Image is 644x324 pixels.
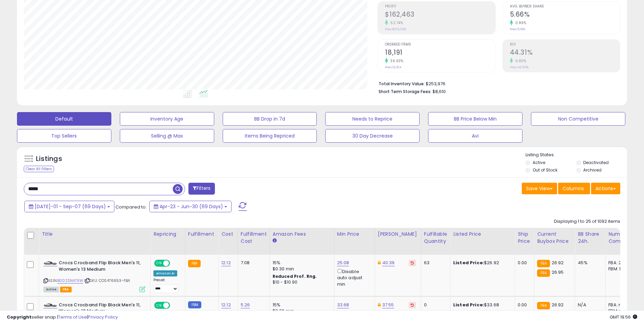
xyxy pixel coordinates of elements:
small: Prev: 43.96% [510,65,529,69]
div: $33.68 [453,302,510,308]
label: Out of Stock [533,167,557,173]
h5: Listings [36,154,62,164]
div: Fulfillment [188,231,216,238]
div: $26.92 [453,260,510,266]
a: 5.26 [241,302,250,308]
button: Columns [558,183,590,194]
h2: 5.66% [510,11,620,20]
div: Listed Price [453,231,512,238]
b: Listed Price: [453,259,484,266]
img: 31m-0+Ax9QL._SL40_.jpg [43,261,57,265]
div: $0.30 min [273,266,329,272]
div: N/A [578,302,600,308]
span: Apr-23 - Jun-30 (69 Days) [160,203,223,210]
small: Amazon Fees. [273,238,277,244]
button: Apr-23 - Jun-30 (69 Days) [149,201,232,212]
div: ASIN: [43,260,145,291]
small: FBA [537,260,550,267]
span: Profit [385,5,495,8]
div: Min Price [337,231,372,238]
label: Deactivated [583,160,609,165]
span: All listings currently available for purchase on Amazon [43,287,59,292]
a: Privacy Policy [88,314,118,320]
button: 30 Day Decrease [325,129,420,143]
span: Columns [563,185,584,192]
h2: 44.31% [510,49,620,58]
div: seller snap | | [7,314,118,321]
span: 2025-09-8 19:56 GMT [610,314,637,320]
span: ON [155,302,163,308]
button: Needs to Reprice [325,112,420,126]
button: Inventory Age [120,112,214,126]
div: Displaying 1 to 25 of 1092 items [554,218,620,225]
small: FBA [537,302,550,309]
span: ON [155,260,163,266]
b: Reduced Prof. Rng. [273,273,317,279]
a: 12.12 [221,302,231,308]
button: BB Price Below Min [428,112,522,126]
span: [DATE]-01 - Sep-07 (69 Days) [35,203,106,210]
a: 37.55 [382,302,394,308]
small: FBA [537,269,550,277]
b: Crocs Crocband Flip Black Men's 11, Women's 13 Medium [59,302,141,316]
div: 63 [424,260,445,266]
label: Archived [583,167,602,173]
span: 26.92 [552,259,564,266]
div: 7.08 [241,260,264,266]
span: Avg. Buybox Share [510,5,620,8]
div: 0.00 [518,302,529,308]
span: Ordered Items [385,43,495,47]
li: $253,976 [379,79,615,87]
div: 15% [273,302,329,308]
div: Fulfillable Quantity [424,231,447,245]
button: Filters [188,183,215,195]
div: Num of Comp. [608,231,633,245]
span: ROI [510,43,620,47]
div: Title [42,231,148,238]
div: FBA: 2 [608,260,631,266]
a: 12.12 [221,259,231,266]
span: Compared to: [115,204,147,210]
div: Ship Price [518,231,531,245]
span: 26.92 [552,302,564,308]
small: Prev: $106,366 [385,27,406,31]
a: 25.08 [337,259,349,266]
div: Amazon Fees [273,231,331,238]
div: $10 - $10.90 [273,280,329,285]
strong: Copyright [7,314,32,320]
button: Actions [591,183,620,194]
h2: $162,463 [385,11,495,20]
button: [DATE]-01 - Sep-07 (69 Days) [24,201,114,212]
b: Listed Price: [453,302,484,308]
div: 15% [273,260,329,266]
button: BB Drop in 7d [223,112,317,126]
p: Listing States: [526,152,627,158]
button: Items Being Repriced [223,129,317,143]
div: 45% [578,260,600,266]
small: 0.89% [513,20,527,25]
button: Default [17,112,111,126]
button: Avi [428,129,522,143]
button: Non Competitive [531,112,625,126]
small: FBM [188,301,201,308]
div: Repricing [153,231,182,238]
b: Crocs Crocband Flip Black Men's 11, Women's 13 Medium [59,260,141,274]
b: Total Inventory Value: [379,81,425,87]
small: 36.63% [388,58,403,64]
div: Fulfillment Cost [241,231,267,245]
div: [PERSON_NAME] [378,231,418,238]
span: FBA [60,287,72,292]
div: Preset: [153,278,180,293]
span: OFF [169,260,180,266]
span: 26.95 [552,269,564,275]
div: FBM: 1 [608,266,631,272]
a: B002SNA7XW [57,278,83,284]
span: $8,610 [433,88,446,95]
label: Active [533,160,545,165]
small: Prev: 5.61% [510,27,525,31]
div: Amazon AI [153,270,177,276]
a: 33.68 [337,302,349,308]
div: Clear All Filters [24,166,54,172]
div: 0.00 [518,260,529,266]
button: Top Sellers [17,129,111,143]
